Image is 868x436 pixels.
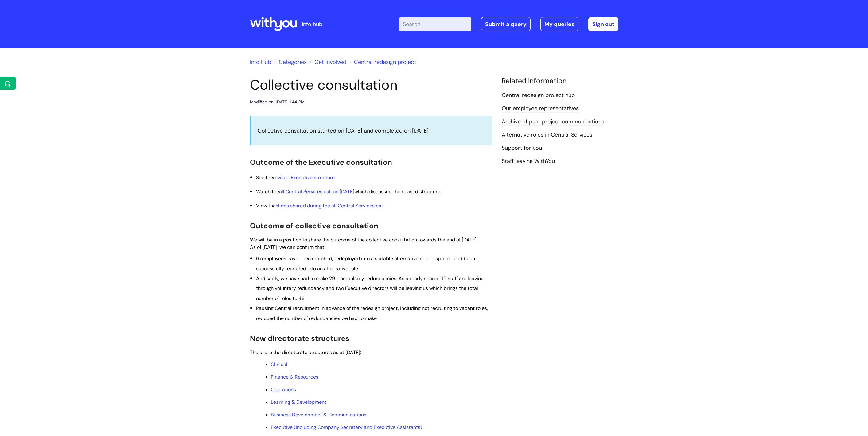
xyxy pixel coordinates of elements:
[256,188,440,195] span: Watch the which discussed the revised structure
[271,424,422,430] a: Executive (including Company Secretary and Executive Assistants)
[250,77,492,93] h1: Collective consultation
[271,411,366,418] a: Business Development & Communications
[250,221,378,230] span: Outcome of collective consultation
[256,174,335,181] span: See the
[271,386,296,393] a: Operations
[354,58,416,66] a: Central redesign project
[399,17,471,31] input: Search
[250,349,361,356] span: These are the directorate structures as at [DATE]:
[502,77,618,85] h4: Related Information
[588,17,618,31] a: Sign out
[314,58,346,66] a: Get involved
[502,91,575,99] a: Central redesign project hub
[540,17,578,31] a: My queries
[502,105,579,113] a: Our employee representatives
[271,361,287,368] a: Clinical
[258,126,486,136] p: Collective consultation started on [DATE] and completed on [DATE]
[502,157,555,165] a: Staff leaving WithYou
[271,374,318,380] a: Finance & Resources
[348,57,416,67] li: Central redesign project
[273,174,335,181] a: revised Executive structure
[481,17,531,31] a: Submit a query
[271,399,326,405] a: Learning & Development
[302,19,322,29] p: info hub
[250,244,325,250] span: As of [DATE], we can confirm that:
[250,334,349,343] span: New directorate structures
[250,157,392,167] span: Outcome of the Executive consultation
[256,305,488,321] span: Pausing Central recruitment in advance of the redesign project, including not recruiting to vacan...
[256,255,262,262] span: 67
[250,58,271,66] a: Info Hub
[502,144,542,152] a: Support for you
[502,118,604,126] a: Archive of past project communications
[250,98,305,106] div: Modified on: [DATE] 1:44 PM
[256,275,484,302] span: And sadly, we have had to make 29 compulsory redundancies. As already shared, 15 staff are leavin...
[250,237,477,243] span: We will be in a position to share the outcome of the collective consultation towards the end of [...
[399,17,618,31] div: | -
[256,255,475,272] span: employees have been matched, redeployed into a suitable alternative role or applied and been succ...
[276,203,384,209] a: slides shared during the all Central Services call
[308,57,346,67] li: Get involved
[502,131,592,139] a: Alternative roles in Central Services
[279,188,354,195] a: all Central Services call on [DATE]
[273,57,307,67] li: Solution home
[279,58,307,66] a: Categories
[256,203,384,209] span: View the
